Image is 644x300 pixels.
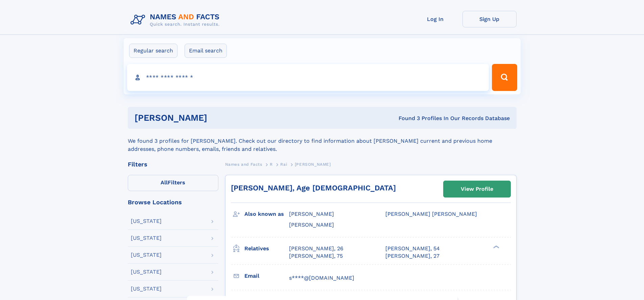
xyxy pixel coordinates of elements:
[128,11,225,29] img: Logo Names and Facts
[303,115,510,122] div: Found 3 Profiles In Our Records Database
[270,162,273,167] span: R
[131,269,162,275] div: [US_STATE]
[127,64,489,91] input: search input
[161,179,168,186] span: All
[185,44,227,58] label: Email search
[492,64,517,91] button: Search Button
[289,245,343,252] a: [PERSON_NAME], 26
[462,11,517,27] a: Sign Up
[131,218,162,224] div: [US_STATE]
[289,222,334,228] span: [PERSON_NAME]
[295,162,331,167] span: [PERSON_NAME]
[444,181,510,197] a: View Profile
[244,270,289,282] h3: Email
[128,161,218,167] div: Filters
[135,114,303,122] h1: [PERSON_NAME]
[385,252,439,260] a: [PERSON_NAME], 27
[225,160,262,168] a: Names and Facts
[244,243,289,254] h3: Relatives
[289,252,343,260] a: [PERSON_NAME], 75
[129,44,177,58] label: Regular search
[128,129,517,153] div: We found 3 profiles for [PERSON_NAME]. Check out our directory to find information about [PERSON_...
[131,286,162,292] div: [US_STATE]
[385,211,477,217] span: [PERSON_NAME] [PERSON_NAME]
[131,252,162,258] div: [US_STATE]
[128,199,218,205] div: Browse Locations
[231,184,396,192] a: [PERSON_NAME], Age [DEMOGRAPHIC_DATA]
[131,235,162,241] div: [US_STATE]
[280,160,287,168] a: Rai
[280,162,287,167] span: Rai
[492,245,500,249] div: ❯
[289,211,334,217] span: [PERSON_NAME]
[385,245,440,252] a: [PERSON_NAME], 54
[244,208,289,220] h3: Also known as
[128,175,218,191] label: Filters
[461,181,493,197] div: View Profile
[270,160,273,168] a: R
[408,11,462,27] a: Log In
